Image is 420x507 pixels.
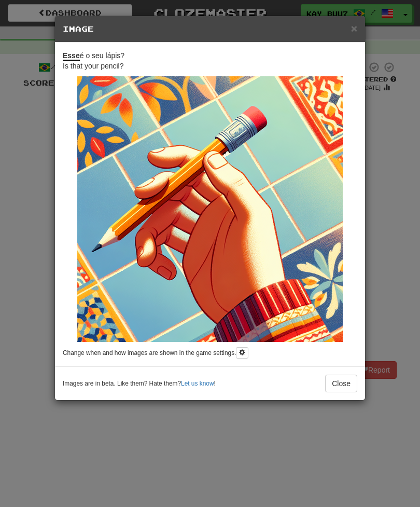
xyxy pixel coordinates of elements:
[63,51,80,61] u: Esse
[63,51,124,61] span: é o seu lápis?
[351,23,357,34] button: Close
[181,380,214,387] a: Let us know
[63,24,357,34] h5: Image
[325,375,357,392] button: Close
[77,76,343,342] img: e6d81811-984b-4562-923a-154f0bc012cf.small.png
[63,379,216,388] small: Images are in beta. Like them? Hate them? !
[351,22,357,34] span: ×
[63,50,357,71] p: Is that your pencil?
[63,349,236,357] small: Change when and how images are shown in the game settings.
